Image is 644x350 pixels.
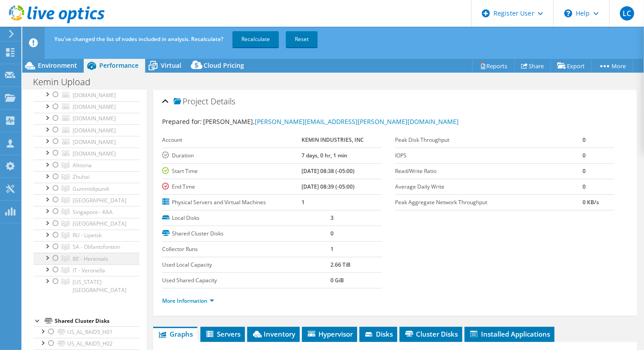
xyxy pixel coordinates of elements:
[162,198,302,207] label: Physical Servers and Virtual Machines
[33,148,139,159] a: [DOMAIN_NAME]
[583,167,586,175] b: 0
[33,264,139,276] a: IT - Veronella
[73,220,126,227] span: [GEOGRAPHIC_DATA]
[33,338,139,350] a: US_AL_RAID5_H02
[33,276,139,296] a: Kansas City
[73,138,116,146] span: [DOMAIN_NAME]
[232,31,279,47] a: Recalculate
[73,115,116,122] span: [DOMAIN_NAME]
[514,59,551,73] a: Share
[29,77,104,87] h1: Kemin Upload
[395,151,583,160] label: IOPS
[73,231,102,239] span: RU - Lipetsk
[364,329,393,338] span: Disks
[395,198,583,207] label: Peak Aggregate Network Throughput
[38,61,77,70] span: Environment
[162,297,214,305] a: More Information
[33,218,139,230] a: Maury Campus
[162,182,302,191] label: End Time
[73,267,105,274] span: IT - Veronella
[583,136,586,144] b: 0
[583,152,586,159] b: 0
[162,229,330,238] label: Shared Cluster Disks
[99,61,139,70] span: Performance
[472,59,515,73] a: Reports
[73,185,109,193] span: Gummidipundi
[162,136,302,144] label: Account
[33,171,139,183] a: Zhuhai
[583,198,599,206] b: 0 KB/s
[302,136,364,144] b: KEMIN INDUSTRIES, INC
[395,136,583,144] label: Peak Disk Throughput
[469,329,550,338] span: Installed Applications
[73,103,116,111] span: [DOMAIN_NAME]
[330,276,344,284] b: 0 GiB
[73,278,126,294] span: [US_STATE][GEOGRAPHIC_DATA]
[255,117,459,126] a: [PERSON_NAME][EMAIL_ADDRESS][PERSON_NAME][DOMAIN_NAME]
[33,194,139,206] a: Chennai
[33,183,139,194] a: Gummidipundi
[162,276,330,285] label: Used Shared Capacity
[211,96,235,107] span: Details
[33,101,139,113] a: [DOMAIN_NAME]
[33,113,139,124] a: [DOMAIN_NAME]
[162,151,302,160] label: Duration
[564,9,572,17] svg: \n
[330,214,334,222] b: 3
[33,124,139,136] a: [DOMAIN_NAME]
[161,61,181,70] span: Virtual
[73,150,116,157] span: [DOMAIN_NAME]
[302,152,347,159] b: 7 days, 0 hr, 1 min
[395,182,583,191] label: Average Daily Write
[204,61,244,70] span: Cloud Pricing
[306,329,353,338] span: Hypervisor
[33,253,139,264] a: BE - Herentals
[162,167,302,176] label: Start Time
[162,260,330,269] label: Used Local Capacity
[591,59,633,73] a: More
[203,117,459,126] span: [PERSON_NAME],
[73,127,116,134] span: [DOMAIN_NAME]
[55,316,139,326] div: Shared Cluster Disks
[302,198,305,206] b: 1
[33,230,139,241] a: RU - Lipetsk
[302,183,355,190] b: [DATE] 08:39 (-05:00)
[620,6,634,21] span: LC
[73,255,108,263] span: BE - Herentals
[33,89,139,101] a: [DOMAIN_NAME]
[73,243,120,251] span: SA - Olifantsfontein
[33,241,139,253] a: SA - Olifantsfontein
[404,329,458,338] span: Cluster Disks
[73,161,92,169] span: Altoona
[54,35,223,43] span: You've changed the list of nodes included in analysis. Recalculate?
[33,160,139,171] a: Altoona
[174,97,208,106] span: Project
[330,261,351,268] b: 2.66 TiB
[252,329,295,338] span: Inventory
[73,197,126,204] span: [GEOGRAPHIC_DATA]
[33,206,139,218] a: Singapore - KAA
[33,326,139,338] a: US_AL_RAID5_H01
[205,329,240,338] span: Servers
[73,91,116,99] span: [DOMAIN_NAME]
[550,59,592,73] a: Export
[330,245,334,253] b: 1
[73,208,113,216] span: Singapore - KAA
[73,173,90,181] span: Zhuhai
[33,136,139,148] a: [DOMAIN_NAME]
[395,167,583,176] label: Read/Write Ratio
[162,245,330,254] label: Collector Runs
[286,31,318,47] a: Reset
[302,167,355,175] b: [DATE] 08:38 (-05:00)
[330,230,334,237] b: 0
[162,214,330,222] label: Local Disks
[162,117,202,126] label: Prepared for:
[583,183,586,190] b: 0
[158,329,193,338] span: Graphs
